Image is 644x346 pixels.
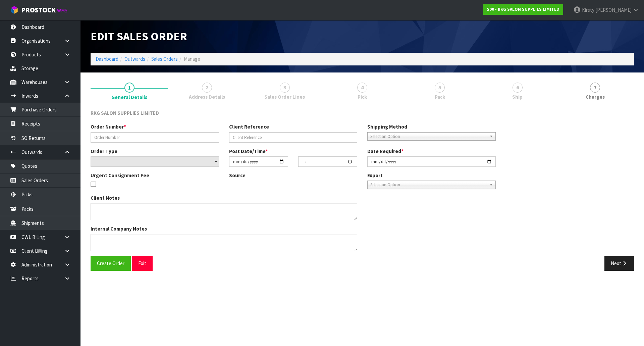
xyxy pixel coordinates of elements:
[367,148,404,155] label: Date Required
[590,83,600,93] span: 7
[10,6,18,14] img: cube-alt.png
[435,93,445,100] span: Pack
[96,56,118,62] a: Dashboard
[91,29,187,43] span: Edit Sales Order
[435,83,445,93] span: 5
[512,93,523,100] span: Ship
[604,256,634,270] button: Next
[132,256,153,270] button: Exit
[91,132,219,143] input: Order Number
[487,6,559,12] strong: S00 - RKG SALON SUPPLIES LIMITED
[370,181,487,189] span: Select an Option
[91,110,159,116] span: RKG SALON SUPPLIES LIMITED
[111,94,147,101] span: General Details
[586,93,605,100] span: Charges
[97,260,124,266] span: Create Order
[513,83,523,93] span: 6
[367,123,407,130] label: Shipping Method
[229,172,246,179] label: Source
[184,56,200,62] span: Manage
[91,194,120,201] label: Client Notes
[483,4,563,15] a: S00 - RKG SALON SUPPLIES LIMITED
[124,83,135,93] span: 1
[358,93,367,100] span: Pick
[91,104,634,276] span: General Details
[264,93,305,100] span: Sales Order Lines
[189,93,225,100] span: Address Details
[91,256,131,270] button: Create Order
[595,7,632,13] span: [PERSON_NAME]
[202,83,212,93] span: 2
[357,83,367,93] span: 4
[151,56,178,62] a: Sales Orders
[229,123,269,130] label: Client Reference
[582,7,594,13] span: Kirsty
[124,56,145,62] a: Outwards
[370,133,487,141] span: Select an Option
[229,132,358,143] input: Client Reference
[91,123,126,130] label: Order Number
[91,148,117,155] label: Order Type
[91,225,147,232] label: Internal Company Notes
[91,172,149,179] label: Urgent Consignment Fee
[367,172,383,179] label: Export
[21,6,56,14] span: ProStock
[57,7,67,14] small: WMS
[280,83,290,93] span: 3
[229,148,268,155] label: Post Date/Time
